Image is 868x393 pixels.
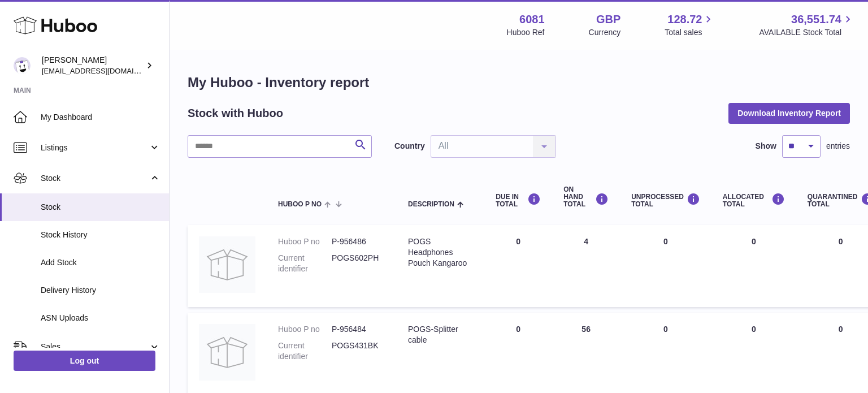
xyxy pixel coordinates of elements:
[14,351,155,371] a: Log out
[41,230,160,240] span: Stock History
[723,193,785,208] div: ALLOCATED Total
[839,325,843,334] span: 0
[188,74,850,92] h1: My Huboo - Inventory report
[42,66,166,75] span: [EMAIL_ADDRESS][DOMAIN_NAME]
[667,12,702,27] span: 128.72
[332,253,385,274] dd: POGS602PH
[332,340,385,362] dd: POGS431BK
[596,12,620,27] strong: GBP
[552,225,620,307] td: 4
[278,340,332,362] dt: Current identifier
[41,202,160,213] span: Stock
[620,225,711,307] td: 0
[507,27,545,38] div: Huboo Ref
[839,237,843,246] span: 0
[826,141,850,152] span: entries
[756,141,776,152] label: Show
[41,313,160,323] span: ASN Uploads
[563,186,609,209] div: ON HAND Total
[711,225,796,307] td: 0
[519,12,545,27] strong: 6081
[589,27,621,38] div: Currency
[188,106,283,121] h2: Stock with Huboo
[332,236,385,247] dd: P-956486
[41,112,160,123] span: My Dashboard
[394,141,425,152] label: Country
[759,12,854,38] a: 36,551.74 AVAILABLE Stock Total
[665,12,715,38] a: 128.72 Total sales
[14,57,31,74] img: hello@pogsheadphones.com
[41,142,149,153] span: Listings
[41,173,149,184] span: Stock
[278,201,322,208] span: Huboo P no
[631,193,700,208] div: UNPROCESSED Total
[759,27,854,38] span: AVAILABLE Stock Total
[791,12,841,27] span: 36,551.74
[484,225,552,307] td: 0
[41,257,160,268] span: Add Stock
[199,236,255,293] img: product image
[332,324,385,335] dd: P-956484
[41,342,149,352] span: Sales
[278,236,332,247] dt: Huboo P no
[665,27,715,38] span: Total sales
[278,324,332,335] dt: Huboo P no
[408,201,454,208] span: Description
[278,253,332,274] dt: Current identifier
[41,285,160,296] span: Delivery History
[199,324,255,381] img: product image
[728,103,850,123] button: Download Inventory Report
[408,324,473,346] div: POGS-Splitter cable
[496,193,541,208] div: DUE IN TOTAL
[42,55,144,76] div: [PERSON_NAME]
[408,236,473,269] div: POGS Headphones Pouch Kangaroo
